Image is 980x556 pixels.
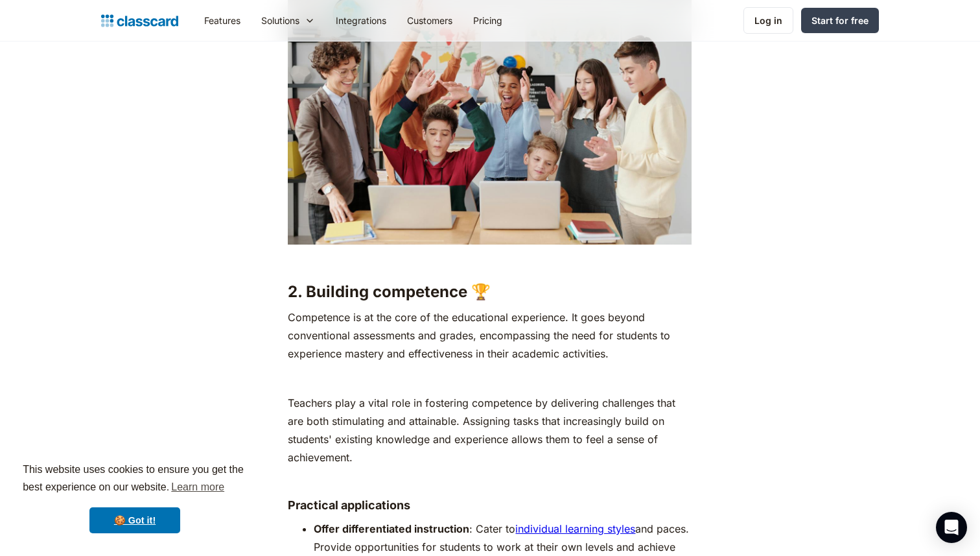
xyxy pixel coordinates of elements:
[325,6,397,35] a: Integrations
[463,6,513,35] a: Pricing
[288,473,692,491] p: ‍
[10,450,259,546] div: cookieconsent
[397,6,463,35] a: Customers
[936,512,967,543] div: Open Intercom Messenger
[515,522,635,535] a: individual learning styles
[288,394,692,466] p: Teachers play a vital role in fostering competence by delivering challenges that are both stimula...
[288,369,692,387] p: ‍
[288,251,692,269] p: ‍
[288,308,692,363] p: Competence is at the core of the educational experience. It goes beyond conventional assessments ...
[754,14,782,27] div: Log in
[314,522,469,535] strong: Offer differentiated instruction
[743,7,793,34] a: Log in
[169,477,226,497] a: learn more about cookies
[801,8,879,33] a: Start for free
[101,12,178,30] a: home
[251,6,325,35] div: Solutions
[811,14,869,27] div: Start for free
[89,507,180,533] a: dismiss cookie message
[261,14,299,27] div: Solutions
[23,462,247,497] span: This website uses cookies to ensure you get the best experience on our website.
[194,6,251,35] a: Features
[288,498,692,513] h4: Practical applications
[288,282,692,302] h3: 2. Building competence 🏆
